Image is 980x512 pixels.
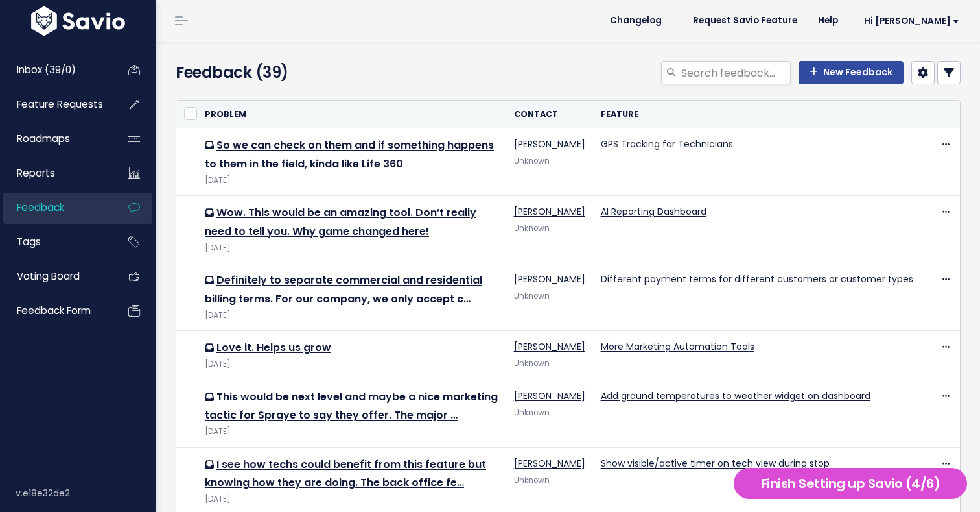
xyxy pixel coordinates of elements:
[17,269,80,283] span: Voting Board
[3,158,108,188] a: Reports
[205,138,494,171] a: So we can check on them and if something happens to them in the field, kinda like Life 360
[514,223,550,234] span: Unknown
[514,156,550,166] span: Unknown
[514,340,585,353] a: [PERSON_NAME]
[514,291,550,301] span: Unknown
[514,273,585,286] a: [PERSON_NAME]
[197,101,506,128] th: Problem
[3,55,108,85] a: Inbox (39/0)
[680,61,791,84] input: Search feedback...
[3,296,108,326] a: Feedback form
[514,358,550,369] span: Unknown
[205,205,476,239] a: Wow. This would be an amazing tool. Don’t really need to tell you. Why game changed here!
[610,16,662,25] span: Changelog
[28,6,128,36] img: logo-white.9d6f32f41409.svg
[3,193,108,223] a: Feedback
[514,205,585,218] a: [PERSON_NAME]
[514,475,550,485] span: Unknown
[601,389,870,402] a: Add ground temperatures to weather widget on dashboard
[601,205,706,218] a: AI Reporting Dashboard
[601,138,733,151] a: GPS Tracking for Technicians
[601,340,754,353] a: More Marketing Automation Tools
[216,340,331,355] a: Love it. Helps us grow
[808,11,848,30] a: Help
[17,63,76,77] span: Inbox (39/0)
[514,138,585,151] a: [PERSON_NAME]
[17,304,91,317] span: Feedback form
[205,389,498,423] a: This would be next level and maybe a nice marketing tactic for Spraye to say they offer. The major …
[205,309,498,323] div: [DATE]
[864,16,959,26] span: Hi [PERSON_NAME]
[799,61,904,84] a: New Feedback
[3,124,108,154] a: Roadmaps
[740,474,961,493] h5: Finish Setting up Savio (4/6)
[17,132,70,145] span: Roadmaps
[3,262,108,291] a: Voting Board
[514,389,585,402] a: [PERSON_NAME]
[593,101,921,128] th: Feature
[17,235,41,249] span: Tags
[176,61,425,84] h4: Feedback (39)
[848,11,970,31] a: Hi [PERSON_NAME]
[514,408,550,418] span: Unknown
[682,11,808,30] a: Request Savio Feature
[205,493,498,506] div: [DATE]
[601,457,830,470] a: Show visible/active timer on tech view during stop
[3,90,108,119] a: Feature Requests
[205,358,498,371] div: [DATE]
[17,97,103,111] span: Feature Requests
[205,241,498,255] div: [DATE]
[17,201,64,214] span: Feedback
[16,476,156,510] div: v.e18e32de2
[205,457,486,491] a: I see how techs could benefit from this feature but knowing how they are doing. The back office fe…
[514,457,585,470] a: [PERSON_NAME]
[205,174,498,188] div: [DATE]
[17,166,55,180] span: Reports
[205,273,482,306] a: Definitely to separate commercial and residential billing terms. For our company, we only accept c…
[601,273,913,286] a: Different payment terms for different customers or customer types
[506,101,593,128] th: Contact
[205,425,498,439] div: [DATE]
[3,227,108,257] a: Tags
